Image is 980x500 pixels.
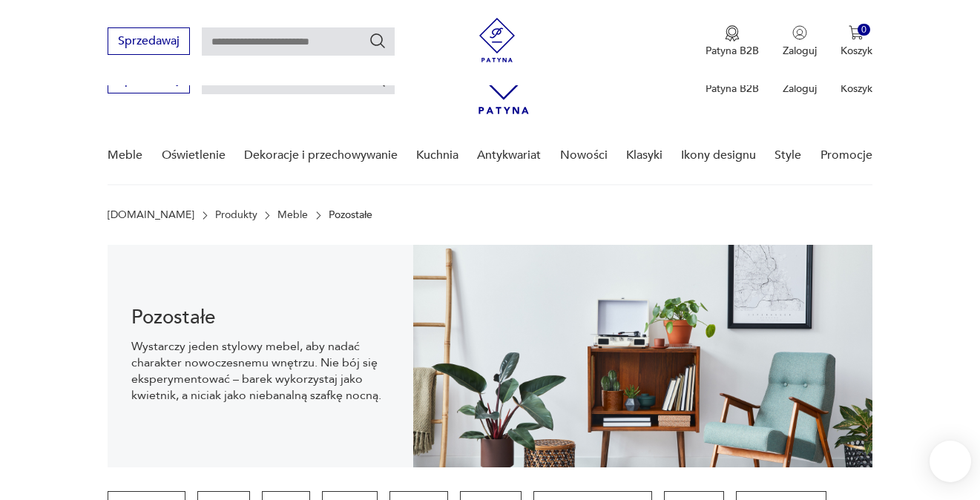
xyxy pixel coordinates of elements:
[706,44,759,58] p: Patyna B2B
[841,82,872,96] p: Koszyk
[820,127,872,184] a: Promocje
[413,245,872,467] img: 969d9116629659dbb0bd4e745da535dc.jpg
[560,127,608,184] a: Nowości
[416,127,458,184] a: Kuchnia
[858,24,870,36] div: 0
[783,82,817,96] p: Zaloguj
[108,209,194,221] a: [DOMAIN_NAME]
[131,338,389,404] p: Wystarczy jeden stylowy mebel, aby nadać charakter nowoczesnemu wnętrzu. Nie bój się eksperymento...
[783,44,817,58] p: Zaloguj
[725,25,740,42] img: Ikona medalu
[477,127,541,184] a: Antykwariat
[626,127,662,184] a: Klasyki
[277,209,308,221] a: Meble
[783,25,817,58] button: Zaloguj
[475,18,519,62] img: Patyna - sklep z meblami i dekoracjami vintage
[841,44,872,58] p: Koszyk
[706,82,759,96] p: Patyna B2B
[215,209,257,221] a: Produkty
[849,25,864,40] img: Ikona koszyka
[329,209,372,221] p: Pozostałe
[369,32,387,50] button: Szukaj
[681,127,756,184] a: Ikony designu
[131,309,389,326] h1: Pozostałe
[244,127,398,184] a: Dekoracje i przechowywanie
[841,25,872,58] button: 0Koszyk
[162,127,226,184] a: Oświetlenie
[108,127,142,184] a: Meble
[930,441,971,482] iframe: Smartsupp widget button
[775,127,801,184] a: Style
[108,27,190,55] button: Sprzedawaj
[792,25,807,40] img: Ikonka użytkownika
[108,76,190,86] a: Sprzedawaj
[706,25,759,58] a: Ikona medaluPatyna B2B
[108,37,190,47] a: Sprzedawaj
[706,25,759,58] button: Patyna B2B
